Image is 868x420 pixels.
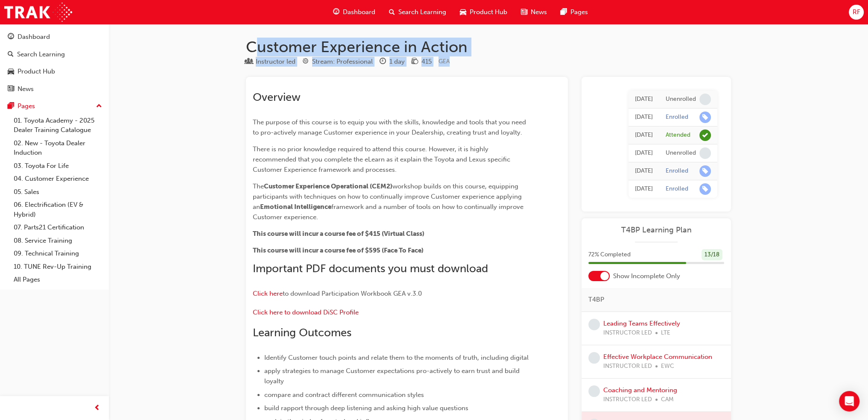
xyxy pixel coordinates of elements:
[699,183,711,195] span: learningRecordVerb_ENROLL-icon
[460,7,466,18] span: car-icon
[10,114,105,137] a: 01. Toyota Academy - 2025 Dealer Training Catalogue
[10,172,105,185] a: 04. Customer Experience
[3,29,105,45] a: Dashboard
[302,56,373,67] div: Stream
[253,326,351,339] span: Learning Outcomes
[588,352,600,364] span: learningRecordVerb_NONE-icon
[588,250,631,260] span: 72 % Completed
[666,185,688,193] div: Enrolled
[666,131,690,139] div: Attended
[326,3,382,21] a: guage-iconDashboard
[8,68,14,76] span: car-icon
[635,94,653,104] div: Fri Jun 14 2024 15:39:12 GMT+0930 (Australian Central Standard Time)
[3,98,105,114] button: Pages
[635,166,653,176] div: Tue Aug 09 2022 23:30:00 GMT+0930 (Australian Central Standard Time)
[3,64,105,79] a: Product Hub
[699,112,711,123] span: learningRecordVerb_ENROLL-icon
[246,38,731,56] h1: Customer Experience in Action
[264,404,468,412] span: build rapport through deep listening and asking high value questions
[603,361,652,371] span: INSTRUCTOR LED
[264,391,424,399] span: compare and contract different communication styles
[635,112,653,122] div: Tue Jun 11 2024 17:27:07 GMT+0930 (Australian Central Standard Time)
[421,57,432,67] div: 415
[10,185,105,199] a: 05. Sales
[453,3,514,21] a: car-iconProduct Hub
[4,3,72,22] a: Trak
[253,308,359,316] a: Click here to download DiSC Profile
[10,234,105,247] a: 08. Service Training
[412,56,432,67] div: Price
[382,3,453,21] a: search-iconSearch Learning
[554,3,595,21] a: pages-iconPages
[253,230,424,238] span: This course will incur a course fee of $415 (Virtual Class)
[246,58,252,66] span: learningResourceType_INSTRUCTOR_LED-icon
[246,56,295,67] div: Type
[666,167,688,175] div: Enrolled
[8,51,14,59] span: search-icon
[412,58,418,66] span: money-icon
[635,130,653,140] div: Wed Oct 26 2022 00:30:00 GMT+1030 (Australian Central Daylight Time)
[661,395,674,405] span: CAM
[264,354,529,361] span: Identify Customer touch points and relate them to the moments of truth, including digital
[333,7,339,18] span: guage-icon
[10,137,105,159] a: 02. New - Toyota Dealer Induction
[389,57,405,67] div: 1 day
[588,319,600,330] span: learningRecordVerb_NONE-icon
[8,85,14,93] span: news-icon
[613,271,680,281] span: Show Incomplete Only
[8,103,14,110] span: pages-icon
[588,295,604,305] span: T4BP
[3,27,105,98] button: DashboardSearch LearningProduct HubNews
[343,7,375,17] span: Dashboard
[264,367,521,385] span: apply strategies to manage Customer expectations pro-actively to earn trust and build loyalty
[18,101,35,111] div: Pages
[603,353,712,361] a: Effective Workplace Communication
[839,391,859,411] div: Open Intercom Messenger
[10,273,105,286] a: All Pages
[253,145,512,173] span: There is no prior knowledge required to attend this course. However, it is highly recommended tha...
[10,159,105,173] a: 03. Toyota For Life
[570,7,588,17] span: Pages
[253,182,523,211] span: workshop builds on this course, equipping participants with techniques on how to continually impr...
[380,58,386,66] span: clock-icon
[18,32,50,42] div: Dashboard
[253,262,488,275] span: Important PDF documents you must download
[10,221,105,234] a: 07. Parts21 Certification
[699,94,711,105] span: learningRecordVerb_NONE-icon
[18,84,34,94] div: News
[253,247,424,254] span: This course will incur a course fee of $595 (Face To Face)
[666,113,688,121] div: Enrolled
[531,7,547,17] span: News
[10,260,105,273] a: 10. TUNE Rev-Up Training
[283,290,422,297] span: to download Participation Workbook GEA v.3.0
[302,58,309,66] span: target-icon
[8,33,14,41] span: guage-icon
[3,47,105,62] a: Search Learning
[661,328,670,338] span: LTE
[666,149,696,157] div: Unenrolled
[94,403,100,414] span: prev-icon
[253,290,283,297] span: Click here
[96,101,102,112] span: up-icon
[253,91,301,104] span: Overview
[260,203,331,211] span: Emotional Intelligence
[603,386,677,394] a: Coaching and Mentoring
[588,385,600,397] span: learningRecordVerb_NONE-icon
[699,165,711,177] span: learningRecordVerb_ENROLL-icon
[264,182,392,190] span: Customer Experience Operational (CEM2)
[849,5,864,20] button: RF
[380,56,405,67] div: Duration
[588,225,724,235] a: T4BP Learning Plan
[635,148,653,158] div: Tue Aug 09 2022 23:30:00 GMT+0930 (Australian Central Standard Time)
[10,247,105,260] a: 09. Technical Training
[635,184,653,194] div: Wed May 18 2022 23:30:00 GMT+0930 (Australian Central Standard Time)
[514,3,554,21] a: news-iconNews
[3,81,105,97] a: News
[18,67,55,76] div: Product Hub
[253,203,525,221] span: framework and a number of tools on how to continually improve Customer experience.
[603,320,680,327] a: Leading Teams Effectively
[561,7,567,18] span: pages-icon
[699,147,711,159] span: learningRecordVerb_NONE-icon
